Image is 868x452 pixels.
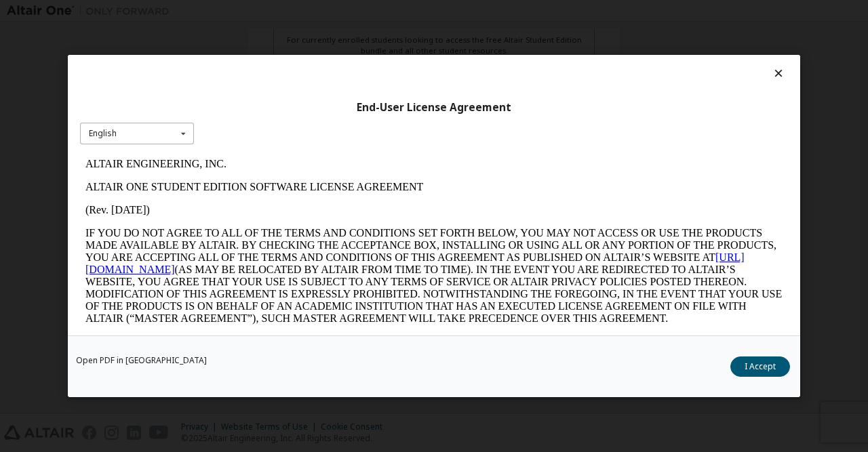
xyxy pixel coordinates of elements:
p: ALTAIR ONE STUDENT EDITION SOFTWARE LICENSE AGREEMENT [5,28,703,41]
a: [URL][DOMAIN_NAME] [5,99,665,123]
button: I Accept [730,356,790,377]
p: (Rev. [DATE]) [5,52,703,64]
div: End-User License Agreement [80,101,788,115]
p: ALTAIR ENGINEERING, INC. [5,5,703,18]
p: IF YOU DO NOT AGREE TO ALL OF THE TERMS AND CONDITIONS SET FORTH BELOW, YOU MAY NOT ACCESS OR USE... [5,75,703,172]
a: Open PDF in [GEOGRAPHIC_DATA] [76,356,207,365]
p: This Altair One Student Edition Software License Agreement (“Agreement”) is between Altair Engine... [5,183,703,232]
div: English [89,129,117,138]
